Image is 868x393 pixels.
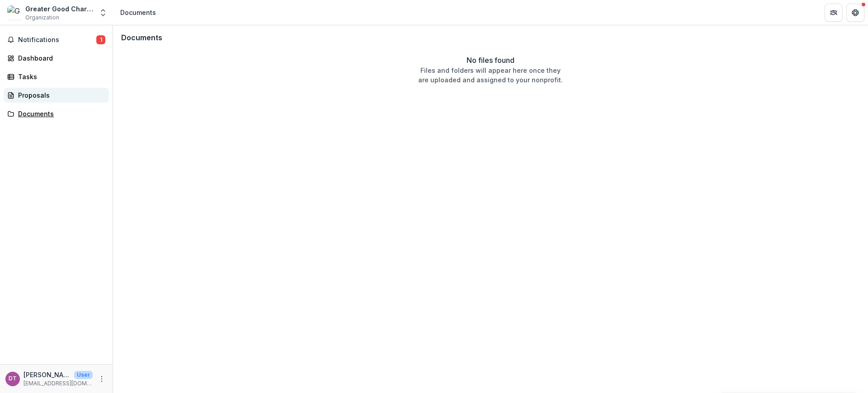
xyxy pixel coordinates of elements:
a: Tasks [4,69,109,84]
p: User [74,371,93,379]
img: Greater Good Charities [7,5,22,20]
div: Documents [18,109,102,118]
h3: Documents [121,33,162,42]
a: Proposals [4,88,109,103]
button: Open entity switcher [97,4,109,22]
span: Organization [25,14,59,22]
p: Files and folders will appear here once they are uploaded and assigned to your nonprofit. [418,66,563,85]
p: [EMAIL_ADDRESS][DOMAIN_NAME] [24,379,93,388]
button: More [96,374,107,384]
span: 1 [96,35,105,44]
p: No files found [467,55,514,66]
div: Tasks [18,72,102,81]
button: Partners [825,4,843,22]
span: Notifications [18,36,96,44]
div: Dashboard [18,53,102,63]
div: Dimitri Teixeira [9,376,17,382]
button: Notifications1 [4,33,109,47]
div: Proposals [18,90,102,100]
div: Greater Good Charities [25,4,93,14]
a: Documents [4,106,109,121]
nav: breadcrumb [117,6,160,19]
button: Get Help [846,4,864,22]
div: Documents [120,8,156,17]
a: Dashboard [4,51,109,66]
p: [PERSON_NAME] [24,370,71,379]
